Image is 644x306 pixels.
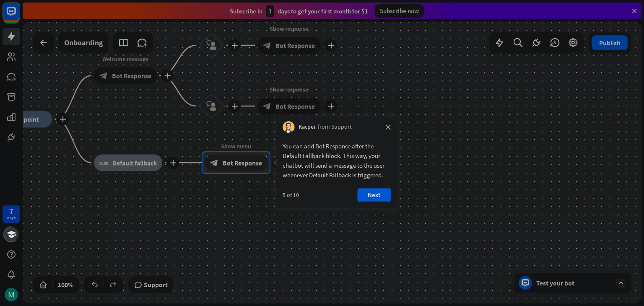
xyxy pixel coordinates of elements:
[223,158,262,167] span: Bot Response
[7,3,32,29] button: Open LiveChat chat widget
[283,141,391,180] div: You can add Bot Response after the Default Fallback block. This way, your chatbot will send a mes...
[299,123,316,131] span: Kacper
[318,123,352,131] span: from Support
[210,158,218,167] i: block_bot_response
[283,191,299,199] div: 5 of 10
[386,124,391,130] i: close
[357,188,391,202] button: Next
